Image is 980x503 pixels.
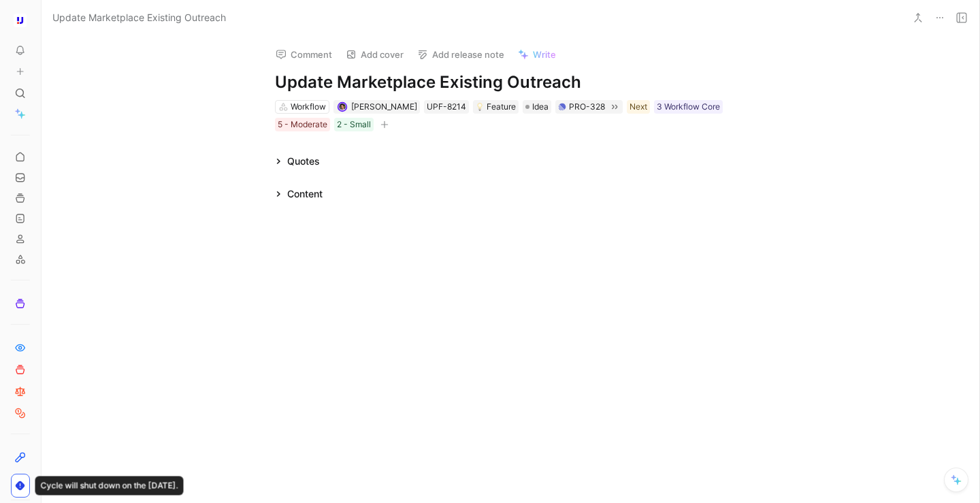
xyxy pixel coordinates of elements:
[533,48,556,61] span: Write
[338,103,346,110] img: avatar
[278,118,327,131] div: 5 - Moderate
[52,10,226,26] span: Update Marketplace Existing Outreach
[476,100,516,114] div: Feature
[411,45,510,64] button: Add release note
[337,118,371,131] div: 2 - Small
[287,153,320,169] div: Quotes
[11,11,30,30] button: Upfluence
[523,100,551,114] div: Idea
[532,100,549,114] span: Idea
[473,100,519,114] div: 💡Feature
[291,100,326,114] div: Workflow
[269,45,338,64] button: Comment
[340,45,410,64] button: Add cover
[630,100,647,114] div: Next
[287,186,323,202] div: Content
[269,153,325,169] div: Quotes
[275,71,746,93] h1: Update Marketplace Existing Outreach
[14,14,27,27] img: Upfluence
[427,100,466,114] div: UPF-8214
[569,100,605,114] div: PRO-328
[512,45,562,64] button: Write
[269,186,328,202] div: Content
[35,476,184,496] div: Cycle will shut down on the [DATE].
[351,101,417,112] span: [PERSON_NAME]
[657,100,720,114] div: 3 Workflow Core
[476,103,484,111] img: 💡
